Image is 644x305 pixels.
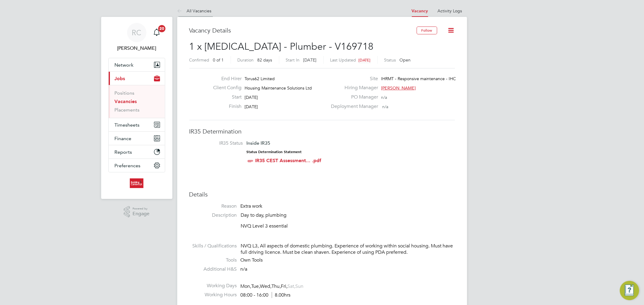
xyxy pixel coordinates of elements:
[108,45,165,52] span: Rhys Cook
[381,95,387,100] span: n/a
[241,223,455,229] p: NVQ Level 3 essential
[241,266,248,272] span: n/a
[189,283,237,289] label: Working Days
[213,57,224,63] span: 0 of 1
[382,104,388,109] span: n/a
[247,150,302,154] strong: Status Determination Statement
[412,8,428,14] a: Vacancy
[115,163,141,168] span: Preferences
[109,132,165,145] button: Finance
[124,206,149,218] a: Powered byEngage
[115,149,132,155] span: Reports
[330,57,356,63] label: Last Updated
[381,85,416,91] span: [PERSON_NAME]
[252,283,260,289] span: Tue,
[115,136,132,141] span: Finance
[109,85,165,118] div: Jobs
[115,76,125,81] span: Jobs
[417,27,437,34] button: Follow
[133,211,149,216] span: Engage
[189,266,237,272] label: Additional H&S
[101,17,172,199] nav: Main navigation
[108,178,165,188] a: Go to home page
[620,281,639,300] button: Engage Resource Center
[130,178,143,188] img: buildingcareersuk-logo-retina.png
[288,283,296,289] span: Sat,
[189,212,237,219] label: Description
[438,8,462,14] a: Activity Logs
[208,76,242,82] label: End Hirer
[327,103,378,110] label: Deployment Manager
[296,283,304,289] span: Sun
[189,190,455,198] h3: Details
[189,257,237,263] label: Tools
[247,140,271,146] span: Inside IR35
[384,57,396,63] label: Status
[208,94,242,100] label: Start
[109,58,165,71] button: Network
[241,243,455,256] div: NVQ L3, All aspects of domestic plumbing. Experience of working within social housing. Must have ...
[327,76,378,82] label: Site
[189,57,210,63] label: Confirmed
[115,99,137,104] a: Vacancies
[189,292,237,298] label: Working Hours
[189,203,237,209] label: Reason
[241,257,263,263] span: Own Tools
[245,85,312,91] span: Housing Maintenance Solutions Ltd
[241,283,252,289] span: Mon,
[245,104,258,109] span: [DATE]
[258,57,272,63] span: 82 days
[327,85,378,91] label: Hiring Manager
[109,72,165,85] button: Jobs
[109,118,165,131] button: Timesheets
[189,41,374,52] span: 1 x [MEDICAL_DATA] - Plumber - V169718
[241,292,291,298] div: 08:00 - 16:00
[238,57,254,63] label: Duration
[272,292,291,298] span: 8.00hrs
[108,23,165,52] a: RC[PERSON_NAME]
[208,85,242,91] label: Client Config
[115,122,140,128] span: Timesheets
[286,57,300,63] label: Start In
[255,158,322,163] a: IR35 CEST Assessment... .pdf
[245,76,275,81] span: Torus62 Limited
[359,58,371,63] span: [DATE]
[303,57,317,63] span: [DATE]
[132,29,142,36] span: RC
[115,107,140,113] a: Placements
[241,212,455,219] p: Day to day, plumbing
[133,206,149,211] span: Powered by
[327,94,378,100] label: PO Manager
[400,57,411,63] span: Open
[281,283,288,289] span: Fri,
[241,203,263,209] span: Extra work
[208,103,242,110] label: Finish
[115,62,134,68] span: Network
[189,27,417,34] h3: Vacancy Details
[381,76,456,81] span: IHRMT - Responsive maintenance - IHC
[158,25,165,32] span: 20
[177,8,212,14] a: All Vacancies
[245,95,258,100] span: [DATE]
[195,140,243,146] label: IR35 Status
[151,23,163,42] a: 20
[189,243,237,249] label: Skills / Qualifications
[272,283,281,289] span: Thu,
[189,127,455,135] h3: IR35 Determination
[115,90,135,96] a: Positions
[260,283,272,289] span: Wed,
[109,145,165,159] button: Reports
[109,159,165,172] button: Preferences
